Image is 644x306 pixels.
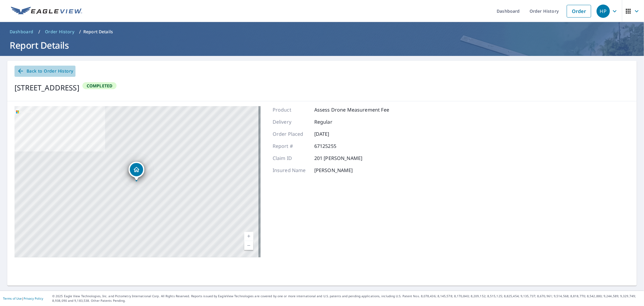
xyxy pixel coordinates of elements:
p: Insured Name [273,167,309,174]
p: [PERSON_NAME] [314,167,353,174]
nav: breadcrumb [7,27,637,37]
p: | [3,297,43,300]
div: [STREET_ADDRESS] [14,82,79,93]
div: Dropped pin, building 1, Residential property, 201 S Fairview Ave Liberty, MO 64068 [129,162,144,181]
p: 201 [PERSON_NAME] [314,155,363,162]
span: Completed [83,83,116,89]
p: Claim ID [273,155,309,162]
p: Product [273,106,309,113]
img: EV Logo [11,7,82,16]
span: Back to Order History [17,67,73,75]
a: Terms of Use [3,296,22,301]
a: Privacy Policy [24,296,43,301]
a: Order History [43,27,77,37]
a: Order [567,5,591,18]
a: Back to Order History [14,66,75,77]
a: Dashboard [7,27,36,37]
h1: Report Details [7,39,637,51]
p: Delivery [273,118,309,125]
a: Current Level 17, Zoom Out [244,241,253,250]
span: Order History [45,29,74,35]
p: Regular [314,118,351,125]
p: Assess Drone Measurement Fee [314,106,389,113]
p: © 2025 Eagle View Technologies, Inc. and Pictometry International Corp. All Rights Reserved. Repo... [52,294,641,303]
p: [DATE] [314,130,351,138]
li: / [79,28,81,35]
p: Order Placed [273,130,309,138]
li: / [38,28,40,35]
div: HP [597,5,610,18]
a: Current Level 17, Zoom In [244,232,253,241]
p: Report # [273,142,309,150]
p: 67125255 [314,142,351,150]
p: Report Details [83,29,113,35]
span: Dashboard [10,29,34,35]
